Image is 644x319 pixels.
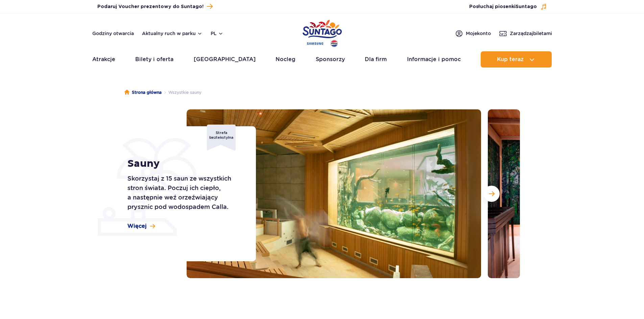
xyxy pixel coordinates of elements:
h1: Sauny [127,158,241,170]
a: Atrakcje [92,51,115,68]
button: Następny slajd [483,186,500,202]
span: Kup teraz [497,56,524,62]
a: Sponsorzy [316,51,345,68]
a: Godziny otwarcia [92,30,134,37]
div: Strefa beztekstylna [207,125,236,151]
li: Wszystkie sauny [162,89,201,96]
button: Kup teraz [481,51,552,68]
a: Mojekonto [455,29,491,37]
a: Park of Poland [303,17,342,48]
button: pl [211,30,223,37]
img: Sauna w strefie Relax z dużym akwarium na ścianie, przytulne wnętrze i drewniane ławki [187,109,481,278]
a: Podaruj Voucher prezentowy do Suntago! [97,2,213,11]
a: Strona główna [124,89,162,96]
span: Więcej [127,222,147,230]
span: Podaruj Voucher prezentowy do Suntago! [97,3,204,10]
a: Zarządzajbiletami [499,29,552,37]
a: Informacje i pomoc [407,51,461,68]
a: Więcej [127,222,155,230]
span: Suntago [516,4,537,9]
a: Bilety i oferta [135,51,173,68]
span: Posłuchaj piosenki [469,3,537,10]
button: Posłuchaj piosenkiSuntago [469,3,547,10]
a: Nocleg [276,51,295,68]
span: Moje konto [466,30,491,37]
span: Zarządzaj biletami [510,30,552,37]
a: [GEOGRAPHIC_DATA] [194,51,256,68]
a: Dla firm [365,51,387,68]
p: Skorzystaj z 15 saun ze wszystkich stron świata. Poczuj ich ciepło, a następnie weź orzeźwiający ... [127,174,241,212]
button: Aktualny ruch w parku [142,31,202,36]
